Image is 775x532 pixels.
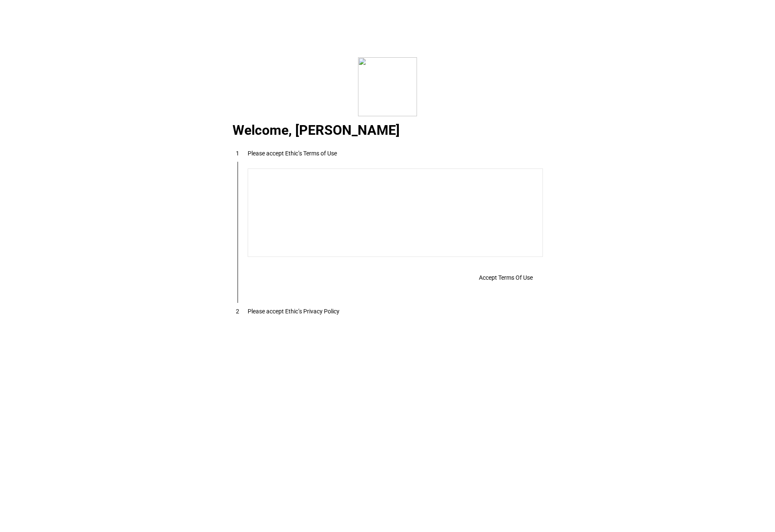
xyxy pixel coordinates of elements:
[236,150,239,157] span: 1
[248,150,337,157] div: Please accept Ethic’s Terms of Use
[358,57,417,116] img: corporate.svg
[236,308,239,315] span: 2
[222,126,553,136] div: Welcome, [PERSON_NAME]
[248,308,339,315] div: Please accept Ethic’s Privacy Policy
